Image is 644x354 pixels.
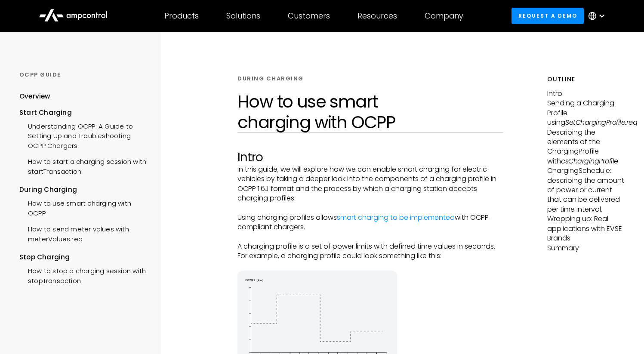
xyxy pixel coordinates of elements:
[19,252,148,262] div: Stop Charging
[547,75,625,84] h5: Outline
[237,150,503,165] h2: Intro
[357,11,397,21] div: Resources
[565,117,637,127] em: SetChargingProfile.req
[19,185,148,194] div: During Charging
[288,11,330,21] div: Customers
[425,11,463,21] div: Company
[226,11,260,21] div: Solutions
[237,165,503,203] p: In this guide, we will explore how we can enable smart charging for electric vehicles by taking a...
[547,243,625,253] p: Summary
[19,262,148,288] a: How to stop a charging session with stopTransaction
[237,261,503,271] p: ‍
[547,166,625,214] p: ChargingSchedule: describing the amount of power or current that can be delivered per time interval.
[19,92,50,101] div: Overview
[237,203,503,212] p: ‍
[19,108,148,117] div: Start Charging
[512,8,584,24] a: Request a demo
[19,153,148,179] a: How to start a charging session with startTransaction
[547,99,625,127] p: Sending a Charging Profile using
[237,242,503,261] p: A charging profile is a set of power limits with defined time values in seconds. For example, a c...
[337,212,455,222] a: smart charging to be implemented
[19,194,148,220] a: How to use smart charging with OCPP
[561,156,618,166] em: csChargingProfile
[237,232,503,242] p: ‍
[237,75,304,83] div: DURING CHARGING
[237,213,503,232] p: Using charging profiles allows with OCPP-compliant chargers.
[547,89,625,99] p: Intro
[19,71,148,79] div: OCPP GUIDE
[237,91,503,132] h1: How to use smart charging with OCPP
[547,128,625,166] p: Describing the elements of the ChargingProfile with
[19,92,50,108] a: Overview
[547,214,625,243] p: Wrapping up: Real applications with EVSE Brands
[19,220,148,246] a: How to send meter values with meterValues.req
[164,11,199,21] div: Products
[19,117,148,153] a: Understanding OCPP: A Guide to Setting Up and Troubleshooting OCPP Chargers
